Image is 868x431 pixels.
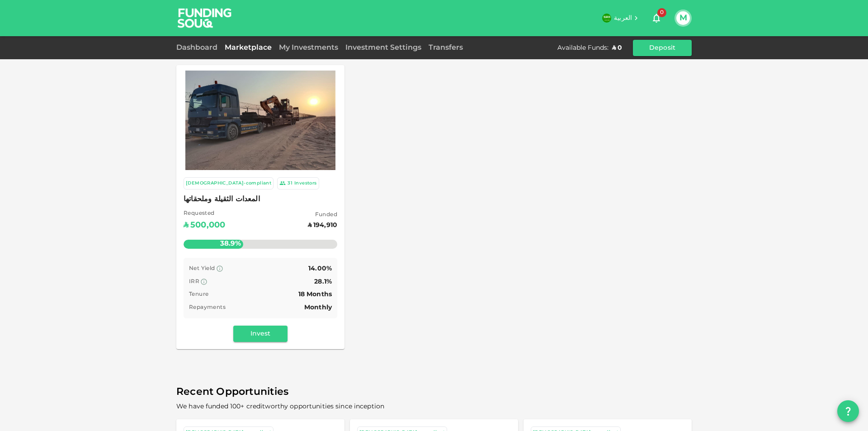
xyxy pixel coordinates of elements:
img: flag-sa.b9a346574cdc8950dd34b50780441f57.svg [602,14,611,23]
a: Marketplace [221,44,275,51]
a: My Investments [275,44,342,51]
span: Net Yield [189,266,215,271]
div: ʢ 0 [612,43,622,52]
span: Recent Opportunities [176,384,692,401]
a: Transfers [425,44,467,51]
button: Invest [233,326,288,342]
div: [DEMOGRAPHIC_DATA]-compliant [186,180,271,187]
span: Requested [184,209,225,218]
span: 14.00% [308,265,332,272]
span: Monthly [304,304,332,311]
a: Dashboard [176,44,221,51]
span: We have funded 100+ creditworthy opportunities since inception [176,403,384,410]
img: Marketplace Logo [185,64,335,177]
a: Investment Settings [342,44,425,51]
span: Funded [308,211,337,220]
button: question [837,400,859,422]
div: Investors [294,180,317,187]
span: 0 [657,8,666,17]
button: Deposit [633,40,692,56]
div: Available Funds : [557,43,609,52]
span: IRR [189,279,199,284]
span: 18 Months [298,291,332,298]
span: Tenure [189,292,208,297]
a: Marketplace Logo [DEMOGRAPHIC_DATA]-compliant 31Investors المعدات الثقيلة وملحقاتها Requested ʢ50... [176,65,344,349]
span: العربية [614,15,632,21]
span: Repayments [189,305,226,310]
div: 31 [288,180,292,187]
button: M [676,11,690,25]
button: 0 [647,9,665,27]
span: 28.1% [314,279,332,285]
span: المعدات الثقيلة وملحقاتها [184,193,337,206]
